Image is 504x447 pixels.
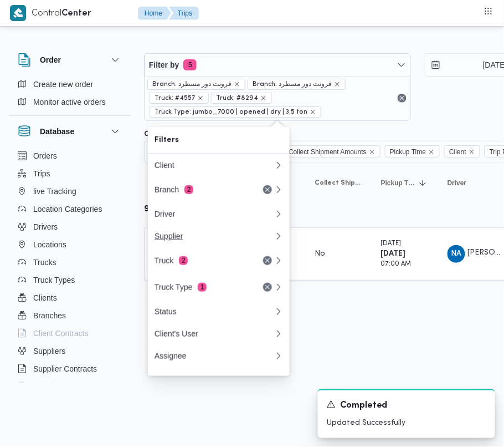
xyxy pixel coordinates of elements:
button: Remove [261,281,274,294]
small: 07:00 AM [381,261,412,267]
div: Database [9,147,131,387]
button: Driver [148,203,290,225]
span: Collect Shipment Amounts [284,145,380,158]
span: Create new order [33,78,93,91]
button: remove selected entity [234,81,240,88]
h3: Database [40,125,74,138]
span: Client [449,146,466,158]
span: 5 active filters [183,59,197,70]
div: Truck [155,256,248,265]
button: Supplier Contracts [13,360,126,378]
button: Remove Client from selection in this group [469,149,475,155]
div: Assignee [155,352,274,360]
button: Orders [13,147,126,165]
small: [DATE] [381,241,402,247]
button: Truck Type1Remove [148,274,290,301]
span: Branch: فرونت دور مسطرد [253,79,332,89]
button: Client Contracts [13,324,126,342]
button: Drivers [13,218,126,236]
button: Rows per page:10 [144,292,220,305]
h3: Order [40,53,61,67]
button: Trucks [13,253,126,271]
span: 2 [184,185,193,194]
span: Branch: فرونت دور مسطرد [152,79,232,89]
span: Supplier Contracts [33,362,97,375]
span: Client Contracts [33,327,89,340]
span: NA [451,245,462,263]
button: Supplier [148,225,290,247]
button: Trips [13,165,126,182]
button: Clients [13,289,126,307]
div: Supplier [155,232,274,241]
div: Truck Type [155,283,248,292]
button: Database [18,125,122,138]
span: Collect Shipment Amounts [315,179,361,187]
span: Truck Type: jumbo_7000 | opened | dry | 3.5 ton [155,107,307,117]
span: Monitor active orders [33,95,106,109]
button: Location Categories [13,200,126,218]
button: Remove [261,183,274,196]
button: Remove Collect Shipment Amounts from selection in this group [369,149,376,155]
img: X8yXhbKr1z7QwAAAABJRU5ErkJggg== [10,5,26,21]
span: Collect Shipment Amounts [289,146,367,158]
button: Trips [169,7,199,20]
button: Monitor active orders [13,93,126,111]
svg: Sorted in descending order [419,179,428,187]
button: Devices [13,378,126,395]
span: Drivers [33,220,58,233]
button: Filter by5 active filters [145,54,410,76]
span: Truck: #8294 [211,93,272,104]
div: Order [9,75,131,115]
button: Order [18,53,122,67]
button: Pickup TimeSorted in descending order [377,174,432,192]
span: Trucks [33,256,56,269]
button: Suppliers [13,342,126,360]
div: Notification [327,399,486,413]
span: Filters [155,134,283,147]
span: Truck Types [33,273,75,287]
button: Home [138,7,171,20]
button: Status [148,301,290,323]
b: Center [61,9,91,18]
button: Remove [261,254,274,267]
button: remove selected entity [197,95,204,101]
button: Branch2Remove [148,176,290,203]
button: Truck2Remove [148,247,290,274]
span: Pickup Time [390,146,426,158]
label: Columns [144,130,172,139]
div: Noar Aldin Muhammad Abadalghni [448,245,465,263]
div: Driver [155,210,274,219]
span: 2 [179,256,188,265]
span: live Tracking [33,185,76,198]
span: Location Categories [33,202,102,216]
span: Client [444,145,480,158]
span: Truck: #4557 [150,93,209,104]
span: Pickup Time; Sorted in descending order [381,179,416,187]
span: Locations [33,238,66,251]
button: Remove Pickup Time from selection in this group [428,149,435,155]
button: Client [148,154,290,176]
span: Filter by [149,58,179,72]
button: live Tracking [13,182,126,200]
span: Devices [33,380,61,393]
span: Completed [340,400,388,413]
span: Truck: #8294 [216,93,258,103]
span: Truck Type: jumbo_7000 | opened | dry | 3.5 ton [150,106,321,118]
span: 1 [198,283,207,292]
b: كب9252 [144,205,178,214]
div: Client's User [155,329,274,338]
span: Clients [33,291,57,304]
span: Suppliers [33,344,65,358]
span: Branch: فرونت دور مسطرد [147,79,245,90]
button: remove selected entity [260,95,267,101]
button: Remove [395,92,409,105]
p: Updated Successfully [327,418,486,429]
span: Orders [33,149,57,162]
div: Status [155,307,274,316]
button: remove selected entity [334,81,341,88]
span: Branches [33,309,66,322]
button: Branches [13,307,126,324]
span: Trips [33,167,50,180]
div: Branch [155,185,248,194]
div: Client [155,161,274,170]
